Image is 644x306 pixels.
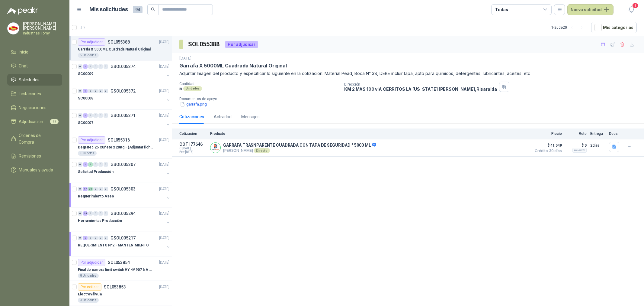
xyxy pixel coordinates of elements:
p: 2 días [590,142,605,149]
div: Por adjudicar [225,41,258,48]
div: 0 [78,211,82,216]
p: [DATE] [159,186,169,192]
p: Documentos de apoyo [179,97,642,101]
p: GSOL005374 [111,64,136,69]
div: 1 [83,89,88,93]
span: Chat [19,63,28,69]
a: Inicio [7,46,62,58]
div: 1 [83,162,88,167]
div: 1 [83,64,88,69]
div: 0 [88,236,93,240]
div: 3 Unidades [78,298,99,303]
p: Garrafa X 5000ML Cuadrada Natural Original [179,63,287,69]
span: Exp: [DATE] [179,150,207,154]
p: Cotización [179,132,207,136]
p: $ 0 [566,142,587,149]
div: 0 [104,89,108,93]
p: SOL055388 [108,40,130,44]
p: Final de carrera limit switch HY -M907 6 A - 250 V a.c [78,267,153,273]
span: search [151,7,155,11]
span: Inicio [19,49,28,55]
div: Por adjudicar [78,259,105,266]
a: Por adjudicarSOL055316[DATE] Degratec 25 Cuñete x 20Kg - (Adjuntar ficha técnica)6 Cuñetes [69,134,172,158]
p: [PERSON_NAME] [223,148,376,153]
h3: SOL055388 [188,40,220,49]
span: Solicitudes [19,76,40,83]
span: Crédito 30 días [532,149,562,153]
div: 0 [93,113,98,118]
div: 17 [83,187,88,191]
div: 0 [93,236,98,240]
div: Directo [254,148,270,153]
p: [DATE] [159,284,169,290]
p: [DATE] [159,88,169,94]
div: 0 [93,89,98,93]
div: 0 [93,64,98,69]
div: 0 [88,211,93,216]
p: [DATE] [159,260,169,265]
div: 0 [88,89,93,93]
p: SC00009 [78,71,93,77]
div: 0 [104,211,108,216]
span: Manuales y ayuda [19,167,53,173]
div: 0 [88,113,93,118]
a: Órdenes de Compra [7,130,62,148]
span: Licitaciones [19,90,41,97]
p: Garrafa X 5000ML Cuadrada Natural Original [78,47,151,52]
a: 0 17 36 0 0 0 GSOL005303[DATE] Requerimiento Aseo [78,185,171,205]
div: 0 [98,187,103,191]
span: Adjudicación [19,118,43,125]
button: garrafa.png [179,101,207,107]
p: SC00007 [78,120,93,126]
button: Mís categorías [591,22,637,33]
a: 0 14 0 0 0 0 GSOL005294[DATE] Herramientas Producción [78,210,171,229]
img: Company Logo [210,143,220,153]
p: [DATE] [159,113,169,119]
a: Adjudicación22 [7,116,62,127]
p: GSOL005372 [111,89,136,93]
a: Solicitudes [7,74,62,86]
p: Entrega [590,132,605,136]
div: Unidades [183,86,202,91]
span: Negociaciones [19,104,46,111]
div: 8 [83,236,88,240]
p: Docs [609,132,621,136]
p: SOL053853 [104,285,126,289]
div: 0 [104,113,108,118]
p: [DATE] [159,39,169,45]
a: Por adjudicarSOL055388[DATE] Garrafa X 5000ML Cuadrada Natural Original5 Unidades [69,36,172,60]
div: Por adjudicar [78,136,105,144]
p: [DATE] [179,56,191,61]
div: 36 [88,187,93,191]
div: Incluido [572,148,587,153]
p: Producto [210,132,528,136]
p: SOL053854 [108,260,130,265]
p: SOL055316 [108,138,130,142]
div: 5 Unidades [78,53,99,58]
div: 14 [83,211,88,216]
div: Cotizaciones [179,113,204,120]
div: 0 [88,64,93,69]
span: Órdenes de Compra [19,132,56,145]
p: Herramientas Producción [78,218,122,224]
p: Dirección [344,82,497,86]
a: Negociaciones [7,102,62,113]
a: Chat [7,60,62,72]
div: 1 [83,113,88,118]
div: 0 [93,162,98,167]
a: Licitaciones [7,88,62,99]
p: GSOL005371 [111,113,136,118]
p: GARRAFA TRASNPARENTE CUADRADA CON TAPA DE SEGURIDAD * 5000 ML [223,143,376,148]
div: 0 [98,64,103,69]
div: 0 [98,89,103,93]
p: GSOL005303 [111,187,136,191]
div: 6 Cuñetes [78,151,97,156]
a: 0 1 2 0 0 0 GSOL005307[DATE] Solicitud Producción [78,161,171,180]
p: 5 [179,86,182,91]
a: 0 8 0 0 0 0 GSOL005217[DATE] REQUERIMIENTO N°2 - MANTENIMIENTO [78,234,171,254]
div: 8 Unidades [78,273,99,278]
p: Electroválvula [78,291,102,297]
span: 22 [50,119,59,124]
p: Industrias Tomy [23,31,62,35]
div: Por adjudicar [78,38,105,46]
